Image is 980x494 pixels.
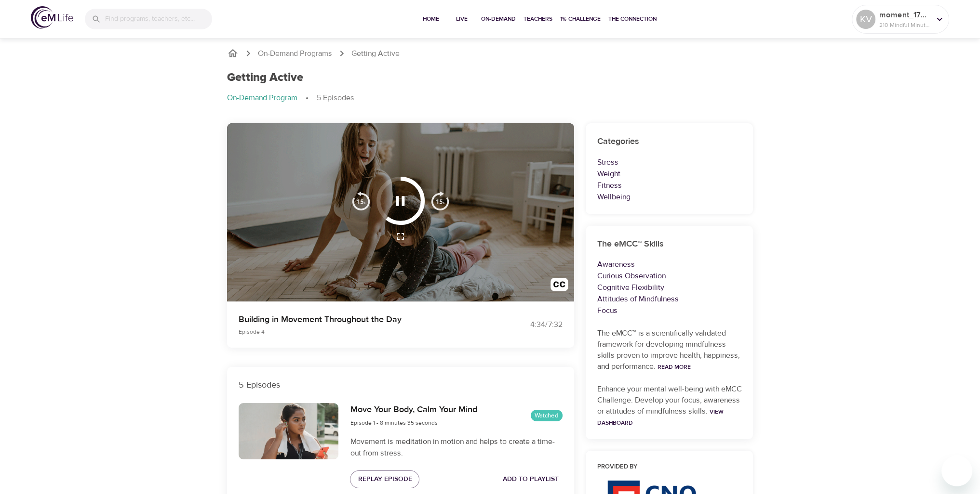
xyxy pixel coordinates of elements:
[350,419,437,427] span: Episode 1 - 8 minutes 35 seconds
[317,92,354,104] p: 5 Episodes
[545,272,574,301] button: Transcript/Closed Captions (c)
[499,470,563,488] button: Add to Playlist
[608,14,657,24] span: The Connection
[531,411,563,420] span: Watched
[550,278,568,296] img: open_caption.svg
[351,191,371,210] img: 15s_prev.svg
[597,180,742,191] p: Fitness
[358,473,412,485] span: Replay Episode
[597,384,742,428] p: Enhance your mental well-being with eMCC Challenge. Develop your focus, awareness or attitudes of...
[597,237,742,251] h6: The eMCC™ Skills
[503,473,559,485] span: Add to Playlist
[597,259,742,270] p: Awareness
[419,14,443,24] span: Home
[350,470,419,488] button: Replay Episode
[490,319,563,330] div: 4:34 / 7:32
[597,293,742,305] p: Attitudes of Mindfulness
[597,282,742,293] p: Cognitive Flexibility
[227,92,297,104] p: On-Demand Program
[597,168,742,180] p: Weight
[239,378,563,391] p: 5 Episodes
[524,14,552,24] span: Teachers
[941,455,972,486] iframe: Button to launch messaging window
[239,313,479,326] p: Building in Movement Throughout the Day
[597,305,742,316] p: Focus
[560,14,601,24] span: 1% Challenge
[856,10,875,29] div: KV
[597,156,742,168] p: Stress
[105,9,212,29] input: Find programs, teachers, etc...
[350,436,562,459] p: Movement is meditation in motion and helps to create a time-out from stress.
[658,363,691,371] a: Read More
[879,9,930,21] p: moment_1755283842
[597,270,742,282] p: Curious Observation
[597,462,742,472] h6: Provided by
[227,92,753,104] nav: breadcrumb
[597,408,724,427] a: View Dashboard
[450,14,473,24] span: Live
[227,48,753,59] nav: breadcrumb
[597,328,742,372] p: The eMCC™ is a scientifically validated framework for developing mindfulness skills proven to imp...
[227,71,303,85] h1: Getting Active
[879,21,930,29] p: 210 Mindful Minutes
[31,6,73,29] img: logo
[239,327,479,336] p: Episode 4
[350,403,477,417] h6: Move Your Body, Calm Your Mind
[597,135,742,149] h6: Categories
[351,48,400,59] p: Getting Active
[258,48,332,59] a: On-Demand Programs
[597,191,742,203] p: Wellbeing
[481,14,516,24] span: On-Demand
[430,191,450,210] img: 15s_next.svg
